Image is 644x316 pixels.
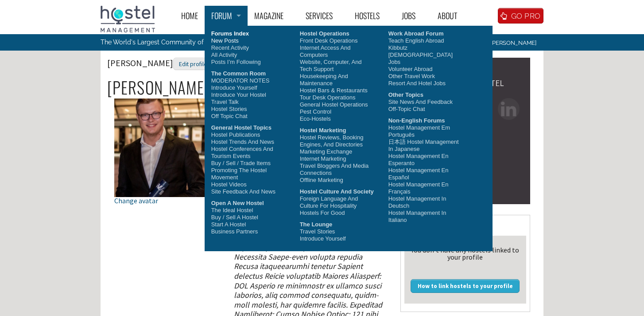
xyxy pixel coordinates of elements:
a: Change avatar [114,142,212,204]
a: Introduce Yourself [293,235,382,242]
a: Hostel Culture and Society [293,188,382,195]
a: Internet Access and Computers [293,44,382,59]
a: Pest Control [293,108,382,115]
a: Introduce Your Hostel [205,91,293,99]
a: Magazine [248,6,299,26]
a: Buy / Sell a Hostel [205,214,293,221]
a: How to link hostels to your profile [411,279,520,292]
a: Promoting the Hostel Movement [205,167,293,181]
a: Hostels for Good [293,209,382,217]
a: Foreign Language and Culture for Hospitality [293,195,382,209]
a: The Ideal Hostel [205,207,293,214]
div: Change avatar [114,197,212,204]
a: Travel Talk [205,99,293,106]
a: Other Travel Work [382,73,470,80]
a: Tour Desk Operations [293,94,382,101]
a: MODERATOR NOTES [205,77,293,84]
a: Hostel Conferences and Tourism Events [205,146,293,160]
a: About [431,6,473,26]
a: Hostel Management en Español [382,167,470,181]
a: Teach English Abroad [382,37,470,44]
img: Yannik_AUT's picture [114,99,212,197]
div: You don't have any hostels linked to your profile [408,246,523,261]
a: Forums Index [205,30,293,37]
a: Hostel Bars & Restaurants [293,87,382,94]
a: Jobs [395,6,431,26]
a: Eco-Hostels [293,115,382,122]
a: Edit profile [173,57,213,68]
a: Hostel Management in Deutsch [382,195,470,209]
a: Non-English Forums [382,117,470,124]
a: The Common Room [205,70,293,77]
a: Marketing Exchange [293,148,382,155]
a: Resort and Hotel Jobs [382,80,470,87]
a: Work Abroad Forum [382,30,470,37]
a: Hostel Operations [293,30,382,37]
a: Hostel Reviews, Booking Engines, and Directories [293,134,382,148]
a: Hostel Publications [205,131,293,138]
a: Site Feedback and News [205,188,293,195]
a: Site News and Feedback [382,99,470,106]
a: Other Topics [382,91,470,99]
a: Housekeeping and Maintenance [293,73,382,87]
img: Hostel Management Home [101,6,155,32]
a: Hostel Management em Português [382,124,470,138]
a: New Posts [205,37,293,44]
a: Hostels [348,6,395,26]
a: Kibbutz [DEMOGRAPHIC_DATA] Jobs [382,44,470,66]
a: Introduce Yourself [205,84,293,91]
p: The World's Largest Community of Hostel Professionals. [101,34,285,50]
a: Volunteer Abroad [382,66,470,73]
a: Hostel Management in Italiano [382,209,470,224]
a: Off Topic Chat [205,113,293,120]
a: The Lounge [293,221,382,228]
h2: [PERSON_NAME] [107,78,394,97]
a: Front Desk Operations [293,37,382,44]
a: [PERSON_NAME] [469,34,541,51]
span: [PERSON_NAME] [107,57,213,68]
img: in-square.png [498,98,520,120]
a: Travel Bloggers and Media Connections [293,162,382,177]
a: General Hostel Topics [205,124,293,131]
a: Home [175,6,205,26]
a: General Hostel Operations [293,101,382,108]
a: Forum [205,6,248,26]
a: Business Partners [205,228,293,235]
a: Internet Marketing [293,155,382,162]
a: Travel Stories [293,228,382,235]
a: Start a Hostel [205,221,293,228]
a: Recent Activity [205,44,293,51]
div: Edit profile [173,58,213,71]
a: Offline Marketing [293,177,382,184]
a: Posts I’m Following [205,59,293,66]
a: Off-topic Chat [382,106,470,113]
a: Open a New Hostel [205,200,293,207]
a: All Activity [205,51,293,59]
a: Hostel Management en Français [382,181,470,195]
a: Hostel Stories [205,106,293,113]
a: Hostel Marketing [293,127,382,134]
a: Hostel Videos [205,181,293,188]
a: Hostel Management en Esperanto [382,153,470,167]
a: Services [299,6,348,26]
a: GO PRO [498,8,543,24]
a: 日本語 Hostel Management in Japanese [382,138,470,153]
a: Hostel Trends and News [205,138,293,146]
a: Buy / Sell / Trade Items [205,160,293,167]
a: Website, Computer, and Tech Support [293,59,382,73]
